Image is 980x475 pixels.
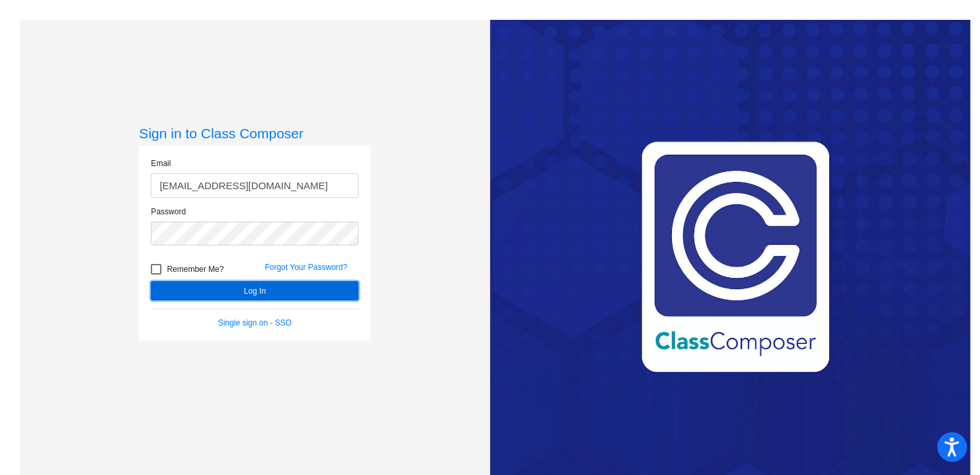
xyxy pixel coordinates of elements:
a: Forgot Your Password? [265,263,347,272]
span: Remember Me? [167,261,224,277]
a: Single sign on - SSO [218,318,292,327]
label: Email [151,157,171,169]
h3: Sign in to Class Composer [139,125,370,142]
label: Password [151,206,186,218]
button: Log In [151,281,358,300]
